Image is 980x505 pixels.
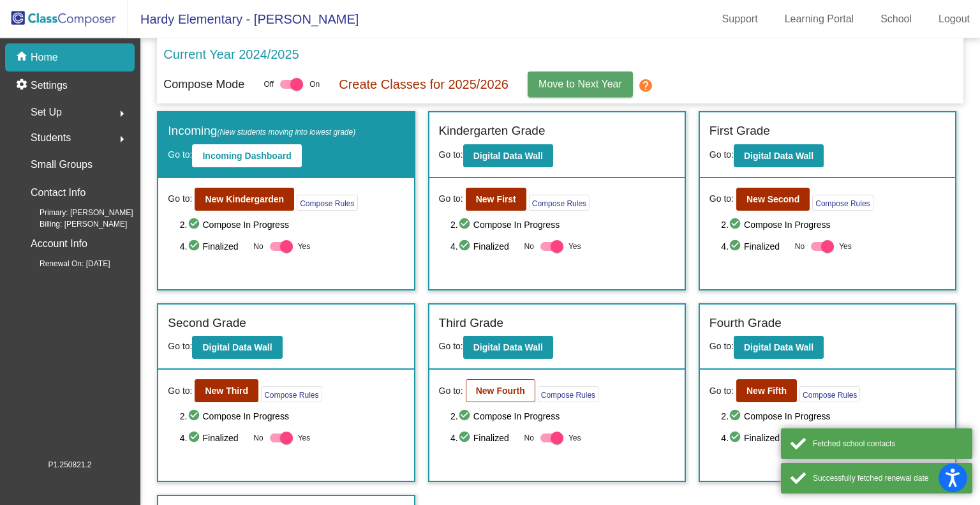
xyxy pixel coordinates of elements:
mat-icon: check_circle [458,217,473,232]
p: Settings [31,78,68,93]
span: Yes [298,239,311,254]
a: Learning Portal [775,9,865,29]
span: On [309,79,320,90]
button: Compose Rules [261,386,322,402]
span: Go to: [168,192,192,206]
div: Successfully fetched renewal date [813,472,963,484]
span: No [524,241,534,252]
button: Digital Data Wall [192,336,282,359]
b: New Second [746,194,799,204]
mat-icon: check_circle [188,409,203,424]
span: Go to: [709,192,734,206]
b: Digital Data Wall [744,342,813,352]
label: Kindergarten Grade [439,122,546,140]
span: Go to: [439,384,463,398]
span: Yes [298,430,311,446]
b: New First [476,194,516,204]
b: Digital Data Wall [202,342,272,352]
button: Move to Next Year [528,72,633,97]
span: 4. Finalized [450,239,518,254]
a: Support [712,9,768,29]
b: New Fourth [476,386,525,396]
mat-icon: help [638,78,653,93]
span: Go to: [709,384,734,398]
mat-icon: check_circle [458,409,473,424]
button: Digital Data Wall [463,336,553,359]
button: Digital Data Wall [734,144,824,167]
span: Set Up [31,103,62,121]
mat-icon: check_circle [729,430,744,446]
p: Compose Mode [163,76,244,93]
button: Compose Rules [529,195,590,211]
mat-icon: arrow_right [114,132,130,147]
span: Go to: [709,341,734,351]
span: 4. Finalized [721,239,789,254]
span: Go to: [709,149,734,160]
button: New First [466,188,526,211]
mat-icon: check_circle [458,430,473,446]
span: Students [31,129,71,147]
span: Yes [568,239,581,254]
span: Renewal On: [DATE] [19,258,110,269]
span: Hardy Elementary - [PERSON_NAME] [128,9,359,29]
mat-icon: check_circle [188,217,203,232]
label: Incoming [168,122,355,140]
button: Digital Data Wall [734,336,824,359]
span: Off [264,79,274,90]
span: Go to: [439,149,463,160]
p: Small Groups [31,156,93,174]
span: 4. Finalized [180,430,248,446]
span: Go to: [168,149,192,160]
span: No [253,432,263,444]
span: No [524,432,534,444]
b: Digital Data Wall [473,342,543,352]
b: New Kindergarden [205,194,284,204]
span: Go to: [439,192,463,206]
mat-icon: check_circle [188,239,203,254]
label: Third Grade [439,314,503,333]
span: 2. Compose In Progress [721,217,946,232]
span: (New students moving into lowest grade) [217,128,355,137]
span: Move to Next Year [538,79,622,89]
button: New Third [195,379,258,402]
b: Incoming Dashboard [202,151,291,161]
button: Compose Rules [538,386,598,402]
button: New Second [736,188,810,211]
button: Compose Rules [799,386,860,402]
button: New Fifth [736,379,797,402]
span: Go to: [168,384,192,398]
span: 4. Finalized [450,430,518,446]
span: 2. Compose In Progress [180,409,405,424]
mat-icon: check_circle [729,239,744,254]
span: 4. Finalized [721,430,789,446]
mat-icon: home [15,50,31,65]
b: New Third [205,386,248,396]
button: Digital Data Wall [463,144,553,167]
span: Billing: [PERSON_NAME] [19,218,127,230]
p: Contact Info [31,184,85,202]
button: Incoming Dashboard [192,144,301,167]
mat-icon: check_circle [729,409,744,424]
b: New Fifth [746,386,787,396]
mat-icon: check_circle [188,430,203,446]
label: Fourth Grade [709,314,782,333]
span: 2. Compose In Progress [721,409,946,424]
mat-icon: arrow_right [114,106,130,121]
span: Primary: [PERSON_NAME] [19,207,133,218]
span: Go to: [439,341,463,351]
mat-icon: settings [15,78,31,93]
p: Account Info [31,235,87,253]
span: 2. Compose In Progress [450,217,675,232]
div: Fetched school contacts [813,438,963,449]
a: Logout [928,9,980,29]
span: Go to: [168,341,192,351]
p: Create Classes for 2025/2026 [339,75,509,94]
span: No [795,241,805,252]
button: New Fourth [466,379,535,402]
span: Yes [568,430,581,446]
b: Digital Data Wall [744,151,813,161]
button: Compose Rules [297,195,357,211]
a: School [870,9,922,29]
span: 2. Compose In Progress [180,217,405,232]
label: Second Grade [168,314,246,333]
